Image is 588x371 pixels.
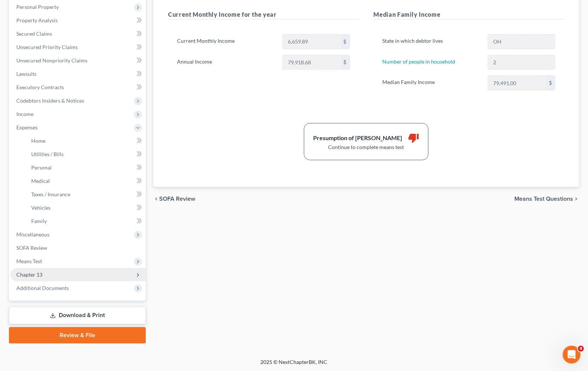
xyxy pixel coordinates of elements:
[16,258,42,264] span: Means Test
[563,346,581,364] iframe: Intercom live chat
[16,44,78,50] span: Unsecured Priority Claims
[10,81,146,94] a: Executory Contracts
[25,134,146,148] a: Home
[16,97,84,104] span: Codebtors Insiders & Notices
[283,55,341,70] input: 0.00
[173,34,279,49] label: Current Monthly Income
[153,196,195,202] button: chevron_left SOFA Review
[374,10,564,19] h5: Median Family Income
[379,34,484,49] label: State in which debtor lives
[31,138,45,144] span: Home
[31,151,64,157] span: Utilities / Bills
[31,164,52,171] span: Personal
[16,71,36,77] span: Lawsuits
[31,191,70,197] span: Taxes / Insurance
[16,84,64,90] span: Executory Contracts
[10,54,146,67] a: Unsecured Nonpriority Claims
[313,134,402,142] div: Presumption of [PERSON_NAME]
[379,75,484,90] label: Median Family Income
[341,55,350,70] div: $
[546,76,555,90] div: $
[488,55,555,70] input: --
[9,307,146,324] a: Download & Print
[25,174,146,188] a: Medical
[16,124,38,130] span: Expenses
[488,76,546,90] input: 0.00
[25,161,146,174] a: Personal
[25,214,146,228] a: Family
[31,218,47,224] span: Family
[10,27,146,41] a: Secured Claims
[488,35,555,49] input: State
[573,196,579,202] i: chevron_right
[10,14,146,27] a: Property Analysis
[283,35,341,49] input: 0.00
[514,196,579,202] button: Means Test Questions chevron_right
[173,55,279,70] label: Annual Income
[10,67,146,81] a: Lawsuits
[25,148,146,161] a: Utilities / Bills
[10,241,146,255] a: SOFA Review
[16,17,58,23] span: Property Analysis
[168,10,359,19] h5: Current Monthly Income for the year
[16,245,47,251] span: SOFA Review
[16,30,52,37] span: Secured Claims
[25,201,146,214] a: Vehicles
[383,58,456,65] a: Number of people in household
[16,271,42,278] span: Chapter 13
[31,204,51,211] span: Vehicles
[9,327,146,343] a: Review & File
[514,196,573,202] span: Means Test Questions
[25,188,146,201] a: Taxes / Insurance
[313,143,419,151] div: Continue to complete means test
[408,132,419,143] i: thumb_down
[16,285,69,291] span: Additional Documents
[16,57,87,64] span: Unsecured Nonpriority Claims
[153,196,159,202] i: chevron_left
[341,35,350,49] div: $
[10,41,146,54] a: Unsecured Priority Claims
[31,178,50,184] span: Medical
[16,231,49,238] span: Miscellaneous
[16,4,59,10] span: Personal Property
[159,196,195,202] span: SOFA Review
[16,111,33,117] span: Income
[578,346,584,352] span: 4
